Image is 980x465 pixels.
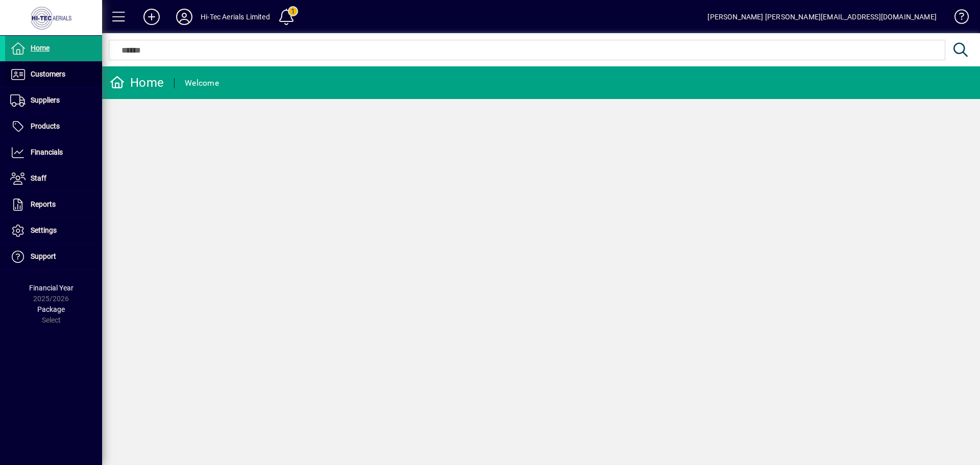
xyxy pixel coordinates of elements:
[31,96,60,104] span: Suppliers
[37,305,65,313] span: Package
[31,148,63,156] span: Financials
[5,166,102,191] a: Staff
[31,122,60,130] span: Products
[110,75,164,91] div: Home
[31,252,56,260] span: Support
[135,8,168,26] button: Add
[185,75,219,91] div: Welcome
[29,284,73,292] span: Financial Year
[5,88,102,113] a: Suppliers
[707,9,937,25] div: [PERSON_NAME] [PERSON_NAME][EMAIL_ADDRESS][DOMAIN_NAME]
[5,218,102,243] a: Settings
[168,8,201,26] button: Profile
[5,192,102,217] a: Reports
[5,140,102,165] a: Financials
[31,200,56,208] span: Reports
[31,44,50,52] span: Home
[947,2,967,35] a: Knowledge Base
[5,62,102,87] a: Customers
[201,9,270,25] div: Hi-Tec Aerials Limited
[5,114,102,139] a: Products
[31,226,57,234] span: Settings
[5,244,102,270] a: Support
[31,174,46,182] span: Staff
[31,70,65,78] span: Customers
